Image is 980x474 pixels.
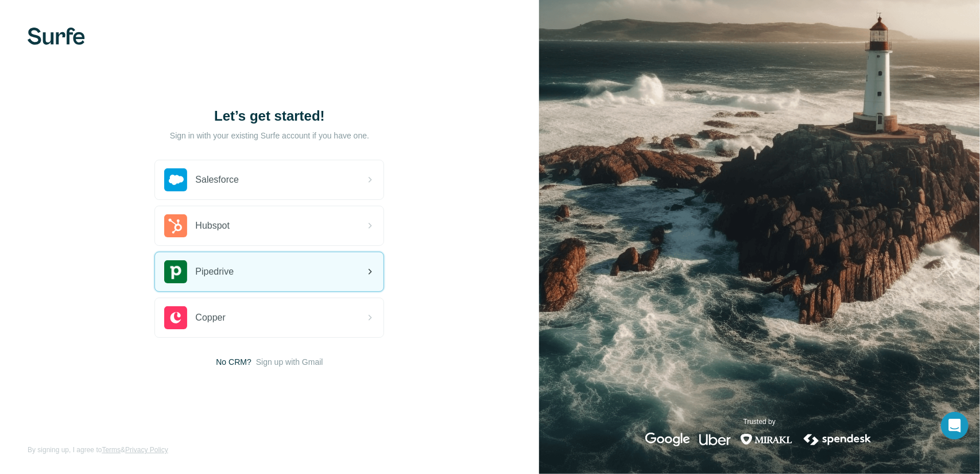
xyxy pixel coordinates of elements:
img: google's logo [645,433,690,446]
div: Open Intercom Messenger [941,412,969,440]
span: Salesforce [195,173,239,187]
a: Terms [102,446,121,454]
img: hubspot's logo [164,214,187,237]
p: Sign in with your existing Surfe account if you have one. [170,130,369,141]
span: Pipedrive [195,265,234,279]
span: Copper [195,311,225,325]
img: spendesk's logo [802,433,873,446]
img: salesforce's logo [164,168,187,191]
button: Sign up with Gmail [256,356,323,368]
span: Hubspot [195,219,230,233]
span: No CRM? [216,356,251,368]
h1: Let’s get started! [154,107,384,125]
img: mirakl's logo [740,433,793,446]
a: Privacy Policy [125,446,168,454]
img: copper's logo [164,306,187,329]
img: uber's logo [699,433,731,446]
span: By signing up, I agree to & [28,445,168,455]
img: Surfe's logo [28,28,85,45]
p: Trusted by [743,417,776,427]
img: pipedrive's logo [164,260,187,283]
